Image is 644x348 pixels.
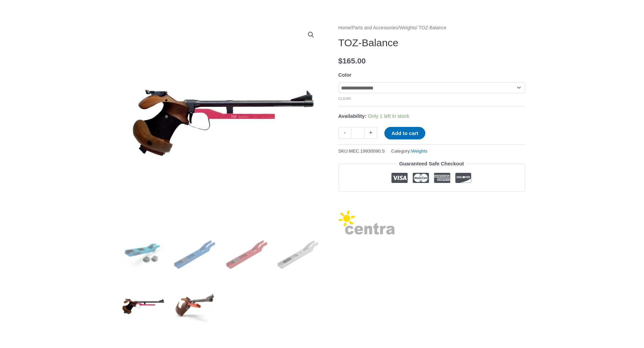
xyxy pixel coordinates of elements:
[411,149,428,154] a: Weights
[338,25,351,30] a: Home
[352,25,398,30] a: Parts and Accessories
[391,147,427,155] span: Category:
[364,127,377,139] a: +
[338,97,351,101] a: Clear options
[397,159,467,168] legend: Guaranteed Safe Checkout
[119,283,166,330] img: TOZ-Balance - Image 5
[351,127,364,139] input: Product quantity
[338,210,395,238] a: Centra
[223,231,270,278] img: TOZ-Balance - Image 3
[338,72,352,78] label: Color
[338,37,525,49] h1: TOZ-Balance
[384,127,425,139] button: Add to cart
[338,57,343,65] span: $
[171,283,218,330] img: TOZ-Balance - Image 6
[368,113,409,119] span: Only 1 left in stock
[338,147,385,155] span: SKU:
[338,127,351,139] a: -
[119,231,166,278] img: Toz-Balance
[338,197,525,205] iframe: Customer reviews powered by Trustpilot
[338,113,367,119] span: Availability:
[305,29,317,41] a: View full-screen image gallery
[338,24,525,32] nav: Breadcrumb
[338,57,366,65] bdi: 165.00
[400,25,416,30] a: Weights
[275,231,322,278] img: TOZ-Balance - Image 4
[349,149,385,154] span: MEC.19930090.S
[171,231,218,278] img: TOZ-Balance - Image 2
